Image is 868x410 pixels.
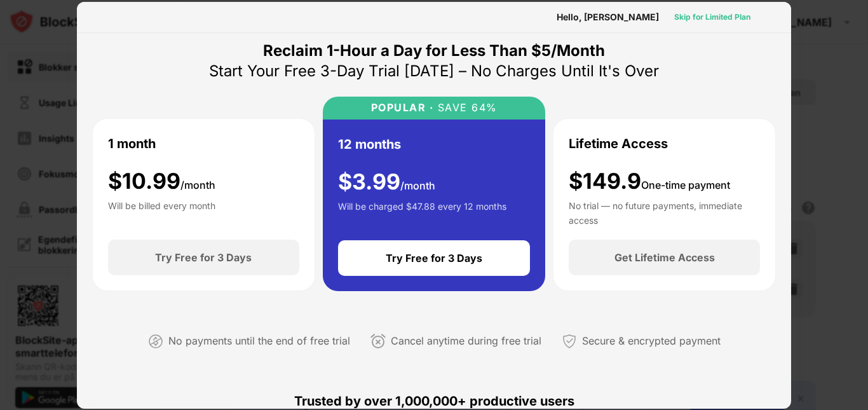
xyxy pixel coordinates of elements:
[674,11,750,24] div: Skip for Limited Plan
[641,179,730,191] span: One-time payment
[371,102,434,114] div: POPULAR ·
[386,252,482,264] div: Try Free for 3 Days
[338,200,506,225] div: Will be charged $47.88 every 12 months
[180,179,215,191] span: /month
[569,134,668,153] div: Lifetime Access
[338,135,401,154] div: 12 months
[569,199,760,224] div: No trial — no future payments, immediate access
[614,251,715,264] div: Get Lifetime Access
[400,179,435,192] span: /month
[148,334,163,349] img: not-paying
[433,102,498,114] div: SAVE 64%
[155,251,252,264] div: Try Free for 3 Days
[338,169,435,195] div: $ 3.99
[209,61,659,81] div: Start Your Free 3-Day Trial [DATE] – No Charges Until It's Over
[569,168,730,195] div: $149.9
[582,332,721,350] div: Secure & encrypted payment
[108,199,215,224] div: Will be billed every month
[391,332,541,350] div: Cancel anytime during free trial
[263,41,605,61] div: Reclaim 1-Hour a Day for Less Than $5/Month
[108,168,215,195] div: $ 10.99
[562,334,577,349] img: secured-payment
[557,12,659,22] div: Hello, [PERSON_NAME]
[108,134,156,153] div: 1 month
[370,334,386,349] img: cancel-anytime
[168,332,350,350] div: No payments until the end of free trial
